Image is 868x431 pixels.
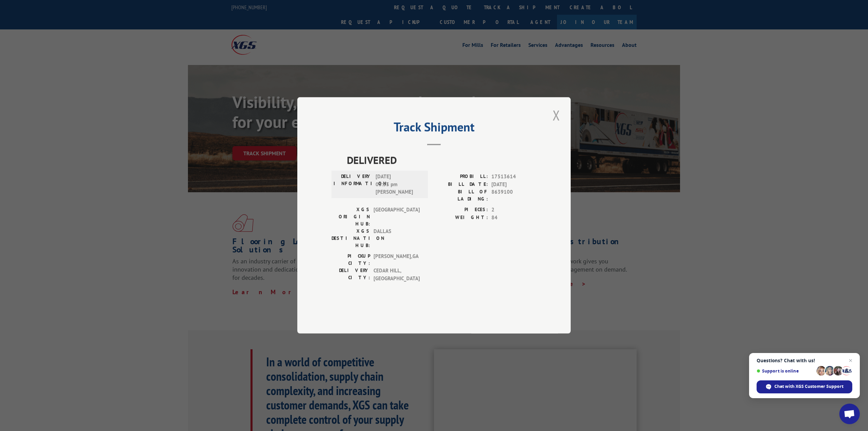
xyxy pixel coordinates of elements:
[491,206,537,214] span: 2
[757,368,814,374] span: Support is online
[331,228,370,249] label: XGS DESTINATION HUB:
[839,404,860,424] a: Open chat
[491,214,537,222] span: 84
[434,206,488,214] label: PIECES:
[374,228,420,249] span: DALLAS
[331,122,537,135] h2: Track Shipment
[347,153,537,168] span: DELIVERED
[551,106,562,125] button: Close modal
[374,206,420,228] span: [GEOGRAPHIC_DATA]
[334,173,372,196] label: DELIVERY INFORMATION:
[434,188,488,203] label: BILL OF LADING:
[774,383,843,390] span: Chat with XGS Customer Support
[374,267,420,283] span: CEDAR HILL , [GEOGRAPHIC_DATA]
[491,181,537,188] span: [DATE]
[374,253,420,267] span: [PERSON_NAME] , GA
[434,214,488,222] label: WEIGHT:
[491,173,537,181] span: 17513614
[331,253,370,267] label: PICKUP CITY:
[376,173,422,196] span: [DATE] 03:53 pm [PERSON_NAME]
[434,181,488,188] label: BILL DATE:
[331,206,370,228] label: XGS ORIGIN HUB:
[757,358,852,363] span: Questions? Chat with us!
[434,173,488,181] label: PROBILL:
[757,380,852,393] span: Chat with XGS Customer Support
[491,188,537,203] span: 8639100
[331,267,370,283] label: DELIVERY CITY:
